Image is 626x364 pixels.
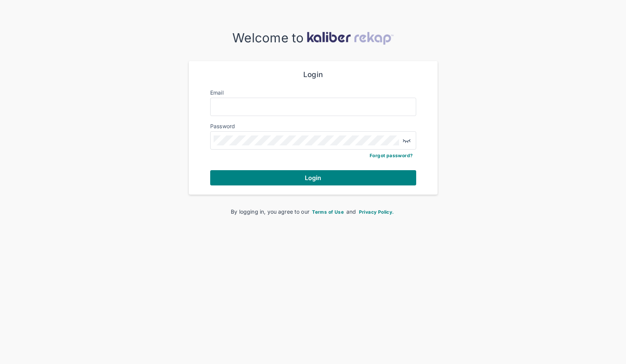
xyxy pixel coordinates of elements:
a: Forgot password? [370,153,413,158]
div: By logging in, you agree to our and [201,208,425,216]
img: eye-closed.fa43b6e4.svg [402,136,411,145]
button: Login [210,170,416,185]
a: Privacy Policy. [358,208,395,215]
div: Login [210,70,416,79]
label: Email [210,89,224,96]
span: Privacy Policy. [359,209,394,215]
img: kaliber-logo [307,32,394,45]
a: Terms of Use [311,208,345,215]
span: Terms of Use [312,209,344,215]
label: Password [210,123,235,129]
span: Login [305,174,322,182]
